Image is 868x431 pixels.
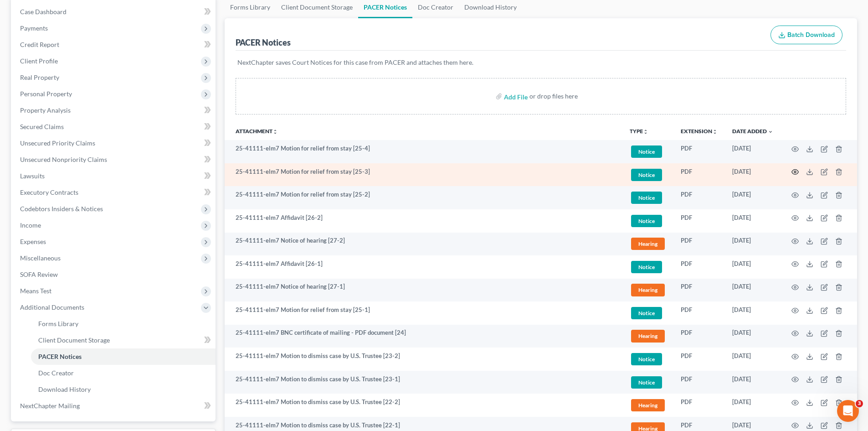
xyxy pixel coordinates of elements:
td: PDF [673,371,725,394]
td: [DATE] [725,325,781,348]
td: PDF [673,140,725,163]
td: [DATE] [725,140,781,163]
p: NextChapter saves Court Notices for this case from PACER and attaches them here. [237,58,844,67]
a: NextChapter Mailing [13,398,216,414]
span: Case Dashboard [20,8,67,16]
a: Attachmentunfold_more [236,128,278,135]
a: Download History [31,381,216,398]
span: Forms Library [38,320,78,327]
div: or drop files here [529,92,578,101]
a: Notice [630,260,666,275]
span: Expenses [20,238,46,245]
a: Notice [630,352,666,367]
a: Hearing [630,236,666,251]
td: 25-41111-elm7 BNC certificate of mailing - PDF document [24] [225,325,622,348]
td: PDF [673,348,725,371]
i: expand_more [768,129,773,135]
td: PDF [673,163,725,187]
span: Executory Contracts [20,188,78,196]
a: Client Document Storage [31,332,216,348]
span: Batch Download [787,31,835,39]
td: 25-41111-elm7 Affidavit [26-2] [225,209,622,233]
td: 25-41111-elm7 Affidavit [26-1] [225,255,622,279]
span: Unsecured Priority Claims [20,139,95,147]
span: Secured Claims [20,123,64,130]
a: Credit Report [13,36,216,53]
span: Hearing [631,399,665,411]
i: unfold_more [712,129,718,135]
span: Notice [631,145,662,158]
iframe: Intercom live chat [837,400,859,422]
span: Additional Documents [20,303,84,311]
a: Date Added expand_more [732,128,773,135]
button: TYPEunfold_more [630,129,648,135]
span: Property Analysis [20,106,71,114]
span: Notice [631,169,662,181]
td: 25-41111-elm7 Motion for relief from stay [25-1] [225,301,622,325]
span: Notice [631,215,662,227]
td: [DATE] [725,209,781,233]
td: PDF [673,186,725,209]
span: Client Profile [20,57,58,65]
td: [DATE] [725,186,781,209]
td: [DATE] [725,255,781,279]
td: 25-41111-elm7 Notice of hearing [27-2] [225,233,622,256]
a: Notice [630,375,666,390]
a: Hearing [630,328,666,343]
i: unfold_more [272,129,278,135]
td: [DATE] [725,371,781,394]
span: SOFA Review [20,270,58,278]
span: NextChapter Mailing [20,402,80,410]
td: PDF [673,279,725,302]
a: Notice [630,213,666,228]
span: Income [20,221,41,229]
span: Credit Report [20,41,59,48]
span: Client Document Storage [38,336,110,344]
span: Real Property [20,73,59,81]
td: 25-41111-elm7 Motion for relief from stay [25-4] [225,140,622,163]
a: PACER Notices [31,348,216,365]
td: [DATE] [725,163,781,187]
span: Means Test [20,287,51,295]
a: Executory Contracts [13,184,216,201]
span: Notice [631,353,662,365]
span: Hearing [631,238,665,250]
a: Secured Claims [13,119,216,135]
span: Download History [38,385,91,393]
td: 25-41111-elm7 Motion to dismiss case by U.S. Trustee [23-2] [225,348,622,371]
span: Hearing [631,284,665,296]
a: Property Analysis [13,102,216,119]
a: Lawsuits [13,168,216,184]
span: Payments [20,24,48,32]
i: unfold_more [643,129,648,135]
span: Notice [631,261,662,273]
a: Case Dashboard [13,4,216,20]
span: PACER Notices [38,353,82,360]
a: Extensionunfold_more [681,128,718,135]
span: Notice [631,307,662,319]
td: [DATE] [725,301,781,325]
a: Notice [630,306,666,321]
td: 25-41111-elm7 Motion to dismiss case by U.S. Trustee [23-1] [225,371,622,394]
td: PDF [673,233,725,256]
td: 25-41111-elm7 Motion for relief from stay [25-3] [225,163,622,187]
span: Hearing [631,330,665,342]
td: [DATE] [725,279,781,302]
a: SOFA Review [13,266,216,283]
span: Doc Creator [38,369,74,377]
td: PDF [673,209,725,233]
div: PACER Notices [236,37,291,48]
td: PDF [673,255,725,279]
a: Unsecured Nonpriority Claims [13,151,216,168]
button: Batch Download [770,26,842,45]
td: PDF [673,394,725,417]
a: Doc Creator [31,365,216,381]
span: Miscellaneous [20,254,61,262]
span: Personal Property [20,90,72,98]
a: Hearing [630,398,666,413]
a: Notice [630,144,666,159]
a: Notice [630,167,666,182]
span: 3 [856,400,863,407]
td: 25-41111-elm7 Notice of hearing [27-1] [225,279,622,302]
a: Forms Library [31,316,216,332]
